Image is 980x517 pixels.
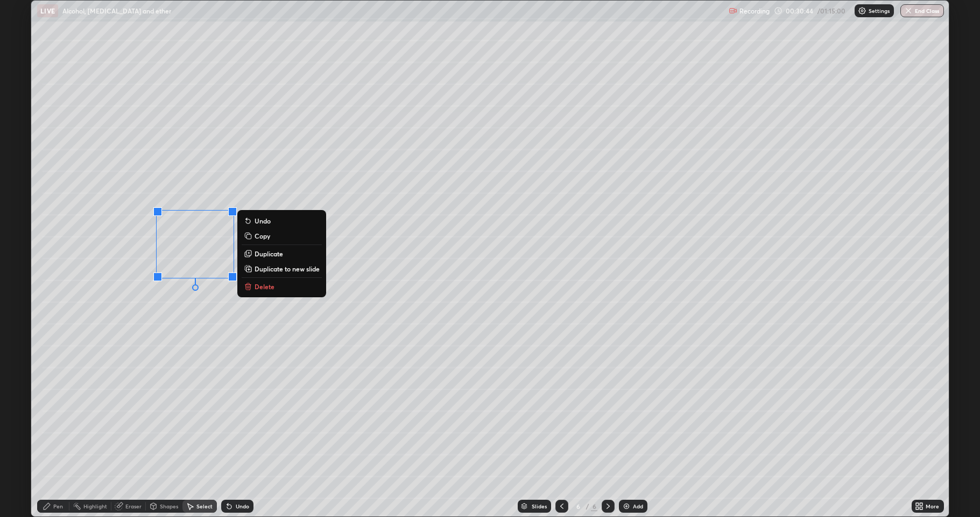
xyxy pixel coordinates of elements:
p: Copy [255,232,270,240]
p: Alcohol, [MEDICAL_DATA] and ether [62,6,171,15]
img: recording.375f2c34.svg [729,6,737,15]
img: add-slide-button [622,502,631,511]
div: Undo [236,504,249,509]
div: Pen [53,504,63,509]
button: Duplicate [242,247,322,260]
button: End Class [900,4,944,17]
p: Recording [739,7,770,15]
div: 6 [591,501,597,511]
p: Undo [255,216,271,225]
p: LIVE [40,6,55,15]
div: 6 [573,503,583,509]
div: More [926,504,939,509]
div: Add [633,504,643,509]
div: Slides [532,504,547,509]
div: Eraser [125,504,142,509]
button: Duplicate to new slide [242,262,322,275]
p: Duplicate to new slide [255,264,320,273]
img: class-settings-icons [858,6,866,15]
p: Duplicate [255,249,283,258]
button: Undo [242,214,322,227]
img: end-class-cross [904,6,913,15]
div: Shapes [160,504,178,509]
p: Settings [869,8,890,13]
p: Delete [255,282,274,291]
button: Delete [242,280,322,293]
div: / [586,503,589,509]
div: Select [196,504,213,509]
button: Copy [242,229,322,242]
div: Highlight [83,504,107,509]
